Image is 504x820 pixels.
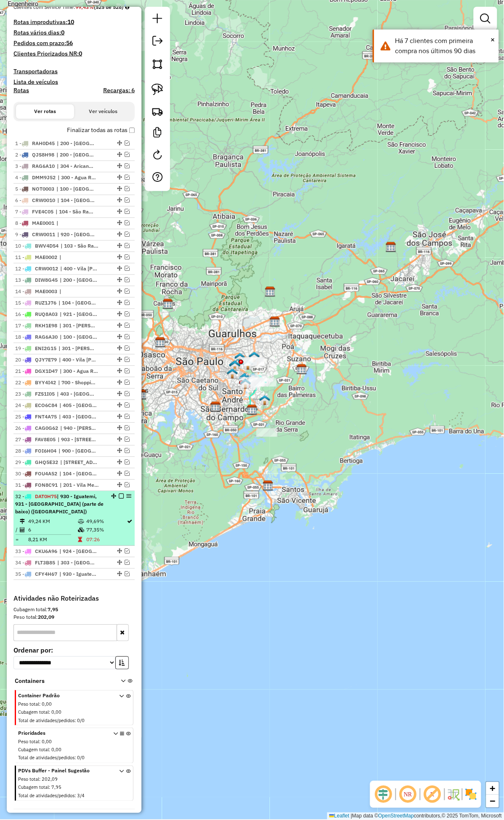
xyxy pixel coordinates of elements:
[15,357,57,363] span: 20 -
[477,10,494,27] a: Exibir filtros
[125,186,130,192] em: Visualizar rota
[117,426,122,431] em: Alterar sequência das rotas
[59,571,98,578] span: 930 - Iguatemi, 931 - Parque do Carmo (parte de baixo) (UDC Mauá)
[117,186,122,192] em: Alterar sequência das rotas
[49,747,50,753] span: :
[38,614,54,620] strong: 202,09
[117,414,122,419] em: Alterar sequência das rotas
[379,813,414,819] a: OpenStreetMap
[125,152,130,157] em: Visualizar rota
[117,300,122,305] em: Alterar sequência das rotas
[490,796,496,807] span: −
[117,560,122,565] em: Alterar sequência das rotas
[18,692,109,700] span: Container Padrão
[327,813,504,820] div: Map data © contributors,© 2025 TomTom, Microsoft
[49,785,50,791] span: :
[32,209,53,215] span: FVE4C05
[351,813,352,819] span: |
[20,528,25,533] i: Total de Atividades
[15,254,57,261] span: 11 -
[59,345,97,353] span: 301 - Anália Franco - Vila Formosa (UDC Mauá), 302 - Vila Carrão (UDC Mauá)
[117,437,122,442] em: Alterar sequência das rotas
[422,785,443,805] span: Exibir rótulo
[152,105,163,117] img: Criar rota
[128,519,133,524] i: Rota otimizada
[125,460,130,465] em: Visualizar rota
[35,323,57,329] span: RKH1E98
[15,300,56,306] span: 15 -
[117,243,122,248] em: Alterar sequência das rotas
[125,323,130,328] em: Visualizar rota
[395,36,493,56] div: Há 7 clientes com primeira compra nos últimos 90 dias
[18,755,75,761] span: Total de atividades/pedidos
[15,677,110,686] span: Containers
[56,186,95,193] span: 100 - Parque Anchieta, 201 - Vila Metalurgica (UDC Mauá), 301 - Anália Franco - Vila Formosa (UDC...
[60,277,99,284] span: 200 - Vila Prudente - Vila Alpina (UDC Mauá)
[35,437,56,443] span: FAV8E05
[125,549,130,554] em: Visualizar rota
[15,186,54,192] span: 5 -
[49,709,50,715] span: :
[15,277,58,283] span: 13 -
[75,793,76,799] span: :
[51,709,61,715] span: 0,00
[78,537,82,542] i: Tempo total em rota
[120,732,124,763] i: Opções
[15,380,56,386] span: 22 -
[125,403,130,408] em: Visualizar rota
[486,782,499,795] a: Zoom in
[42,701,52,707] span: 0,00
[103,87,135,94] h4: Recargas: 6
[126,494,131,499] em: Opções
[125,175,130,180] em: Visualizar rota
[210,402,221,413] img: CDD Diadema
[59,254,98,262] span: |
[15,536,19,544] td: =
[66,39,73,47] strong: 56
[16,105,74,119] button: Ver rotas
[259,395,270,406] img: 609 UDC Light WCL Jardim Zaíra
[232,359,243,370] img: 615 UDC Light WCL Jardim Brasília
[32,220,54,227] span: MAE0001
[269,316,280,327] img: CDD Guarulhos
[491,35,495,44] span: ×
[447,788,460,801] img: Fluxo de ruas
[247,405,258,415] img: CDD Maua
[229,360,240,371] img: 608 UDC Full Vila Formosa (antiga 2)
[125,560,130,565] em: Visualizar rota
[15,459,58,466] span: 29 -
[35,494,57,500] span: DAT0H75
[48,607,58,613] strong: 7,95
[86,518,127,526] td: 49,69%
[35,368,58,375] span: DGX1D47
[125,426,130,431] em: Visualizar rota
[35,380,56,386] span: BYY4I42
[117,391,122,397] em: Alterar sequência das rotas
[32,163,55,170] span: RAG6A10
[229,360,240,371] img: 608 UDC Full Vila Formosa
[75,4,94,10] strong: 99,43%
[18,785,49,791] span: Cubagem total
[57,391,96,398] span: 403 - Jardim Nossa Senhora do Carmo (UDC Mauá), 700 - Shopping Aricanduva
[111,494,116,499] em: Alterar sequência das rotas
[235,353,245,364] img: 617 UDC Light WCL Vila Matilde
[241,357,262,366] div: Atividade não roteirizada - KAREN REGINA RAMOS
[490,783,496,794] span: +
[125,312,130,317] em: Visualizar rota
[117,289,122,294] em: Alterar sequência das rotas
[125,346,130,351] em: Visualizar rota
[15,368,58,375] span: 21 -
[13,19,135,26] h4: Rotas improdutivas:
[125,209,130,214] em: Visualizar rota
[35,448,56,454] span: FOI6H04
[155,337,166,348] img: CDD São Paulo
[35,300,56,306] span: RUZ1J76
[15,391,55,397] span: 23 -
[35,357,57,363] span: QJY7E79
[227,368,238,379] img: DS Teste
[35,277,58,283] span: DIW8G45
[15,163,55,170] span: 3 -
[32,232,55,238] span: CRW0011
[60,368,99,375] span: 300 - Agua Rasa (UDC Mauá)
[67,18,74,26] strong: 10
